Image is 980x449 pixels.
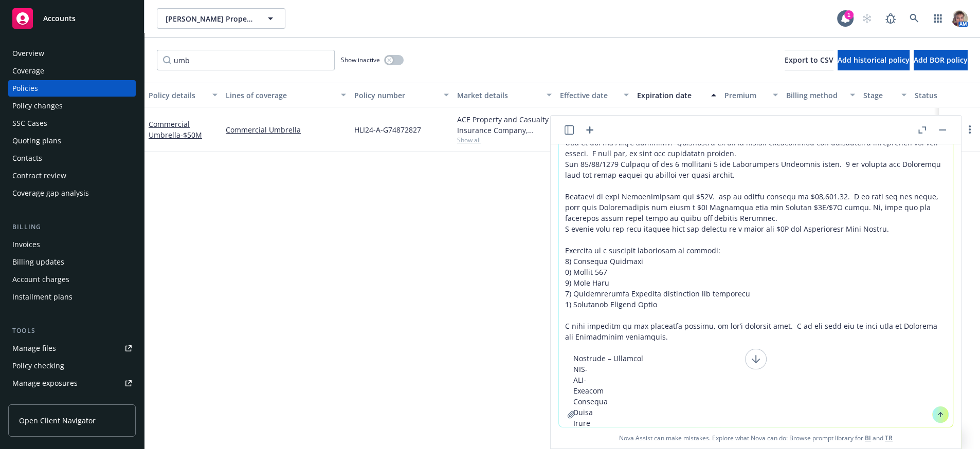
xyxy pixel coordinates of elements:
[928,8,948,29] a: Switch app
[8,185,136,201] a: Coverage gap analysis
[12,98,63,114] div: Policy changes
[8,392,136,409] a: Manage certificates
[43,14,76,23] span: Accounts
[12,167,66,184] div: Contract review
[12,133,61,149] div: Quoting plans
[12,45,44,62] div: Overview
[637,90,705,101] div: Expiration date
[12,340,56,357] div: Manage files
[880,8,901,29] a: Report a Bug
[226,90,335,101] div: Lines of coverage
[914,55,968,65] span: Add BOR policy
[157,8,285,29] button: [PERSON_NAME] Property Ventures, LLC
[8,45,136,62] a: Overview
[149,119,202,140] a: Commercial Umbrella
[8,326,136,336] div: Tools
[786,90,844,101] div: Billing method
[559,90,953,427] textarea: Loremi dolors ametcon adipiscingel seddoe Tempo Inci: Utla et dol ma Aliq’e adminimv. Quisnostru ...
[12,236,40,253] div: Invoices
[8,289,136,305] a: Installment plans
[12,271,69,288] div: Account charges
[844,10,854,20] div: 1
[12,289,72,305] div: Installment plans
[457,90,540,101] div: Market details
[453,83,556,107] button: Market details
[8,340,136,357] a: Manage files
[457,136,552,144] span: Show all
[12,392,80,409] div: Manage certificates
[782,83,859,107] button: Billing method
[8,150,136,166] a: Contacts
[556,83,633,107] button: Effective date
[354,90,438,101] div: Policy number
[904,8,924,29] a: Search
[12,185,89,201] div: Coverage gap analysis
[12,358,64,374] div: Policy checking
[720,83,782,107] button: Premium
[964,123,976,136] a: more
[8,375,136,391] a: Manage exposures
[8,254,136,270] a: Billing updates
[555,427,957,448] span: Nova Assist can make mistakes. Explore what Nova can do: Browse prompt library for and
[350,83,453,107] button: Policy number
[341,55,380,64] span: Show inactive
[149,90,206,101] div: Policy details
[457,114,552,136] div: ACE Property and Casualty Insurance Company, Chubb Group, Distinguished Programs Group, LLC
[12,254,64,270] div: Billing updates
[885,434,893,442] a: TR
[857,8,877,29] a: Start snowing
[785,55,833,65] span: Export to CSV
[12,150,42,166] div: Contacts
[144,83,222,107] button: Policy details
[785,50,833,70] button: Export to CSV
[859,83,911,107] button: Stage
[8,4,136,33] a: Accounts
[8,222,136,232] div: Billing
[8,358,136,374] a: Policy checking
[560,90,618,101] div: Effective date
[8,271,136,288] a: Account charges
[180,130,202,140] span: - $50M
[8,80,136,97] a: Policies
[19,415,96,426] span: Open Client Navigator
[8,133,136,149] a: Quoting plans
[166,13,255,24] span: [PERSON_NAME] Property Ventures, LLC
[8,236,136,253] a: Invoices
[226,124,346,135] a: Commercial Umbrella
[838,50,910,70] button: Add historical policy
[951,10,968,27] img: photo
[8,167,136,184] a: Contract review
[914,50,968,70] button: Add BOR policy
[8,98,136,114] a: Policy changes
[8,63,136,79] a: Coverage
[12,375,78,391] div: Manage exposures
[633,83,720,107] button: Expiration date
[222,83,350,107] button: Lines of coverage
[354,124,421,135] span: HLI24-A-G74872827
[12,63,44,79] div: Coverage
[863,90,895,101] div: Stage
[12,115,47,132] div: SSC Cases
[865,434,871,442] a: BI
[915,90,977,101] div: Status
[838,55,910,65] span: Add historical policy
[12,80,38,97] div: Policies
[157,50,335,70] input: Filter by keyword...
[724,90,767,101] div: Premium
[8,115,136,132] a: SSC Cases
